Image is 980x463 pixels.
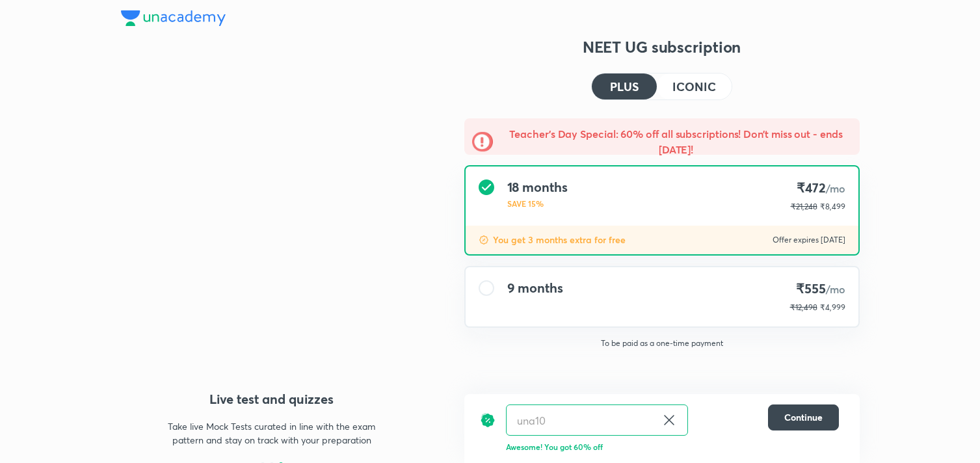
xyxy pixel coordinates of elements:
[506,441,839,453] p: Awesome! You got 60% off
[820,202,845,211] span: ₹8,499
[121,130,423,356] img: yH5BAEAAAAALAAAAAABAAEAAAIBRAA7
[820,302,845,312] span: ₹4,999
[507,198,568,209] p: SAVE 15%
[791,179,845,197] h4: ₹472
[501,126,852,157] h5: Teacher’s Day Special: 60% off all subscriptions! Don’t miss out - ends [DATE]!
[592,73,657,99] button: PLUS
[507,280,563,296] h4: 9 months
[472,131,493,152] img: -
[768,404,839,430] button: Continue
[784,411,823,424] span: Continue
[610,81,639,92] h4: PLUS
[507,179,568,195] h4: 18 months
[121,10,226,26] img: Company Logo
[672,81,715,92] h4: ICONIC
[826,282,845,296] span: /mo
[454,338,870,349] p: To be paid as a one-time payment
[657,73,731,99] button: ICONIC
[791,201,817,213] p: ₹21,248
[773,235,845,245] p: Offer expires [DATE]
[480,404,496,436] img: discount
[507,405,656,436] input: Have a referral code?
[121,390,423,409] h4: Live test and quizzes
[493,233,626,246] p: You get 3 months extra for free
[479,235,489,245] img: discount
[464,36,860,57] h3: NEET UG subscription
[826,181,845,195] span: /mo
[159,419,385,447] p: Take live Mock Tests curated in line with the exam pattern and stay on track with your preparation
[790,302,817,313] p: ₹12,498
[790,280,845,298] h4: ₹555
